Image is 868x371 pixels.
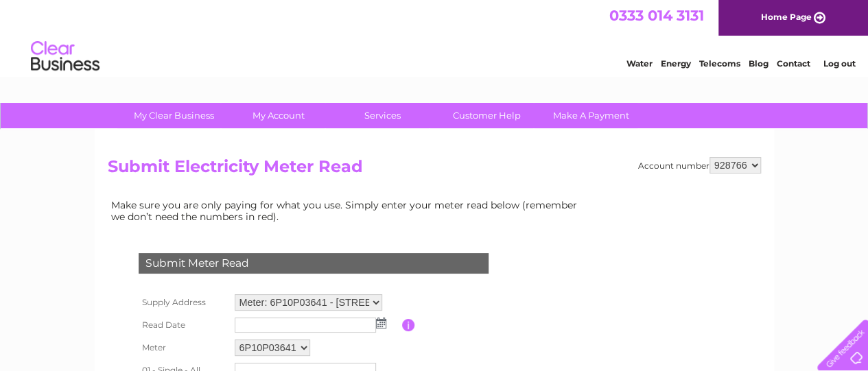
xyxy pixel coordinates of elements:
[535,103,648,128] a: Make A Payment
[749,58,769,69] a: Blog
[777,58,810,69] a: Contact
[402,319,415,331] input: Information
[222,103,335,128] a: My Account
[117,103,231,128] a: My Clear Business
[108,196,588,225] td: Make sure you are only paying for what you use. Simply enter your meter read below (remember we d...
[135,336,231,359] th: Meter
[135,291,231,314] th: Supply Address
[108,157,761,183] h2: Submit Electricity Meter Read
[626,58,653,69] a: Water
[139,253,489,274] div: Submit Meter Read
[110,8,759,67] div: Clear Business is a trading name of Verastar Limited (registered in [GEOGRAPHIC_DATA] No. 3667643...
[30,36,100,77] img: logo.png
[823,58,855,69] a: Log out
[638,157,761,173] div: Account number
[609,7,704,24] a: 0333 014 3131
[326,103,439,128] a: Services
[135,314,231,336] th: Read Date
[661,58,691,69] a: Energy
[699,58,740,69] a: Telecoms
[376,318,386,328] img: ...
[430,103,543,128] a: Customer Help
